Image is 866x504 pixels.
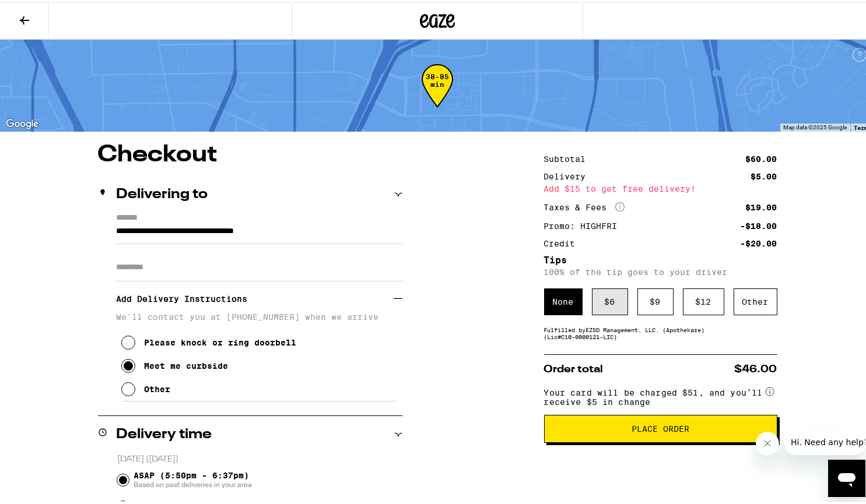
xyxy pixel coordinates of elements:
span: Map data ©2025 Google [783,122,847,128]
div: $ 9 [637,286,674,313]
h3: Add Delivery Instructions [117,283,394,310]
div: -$20.00 [741,237,777,245]
div: Delivery [544,170,594,178]
div: Add $15 to get free delivery! [544,182,777,191]
div: Other [734,286,777,313]
div: 38-85 min [422,71,453,114]
div: $5.00 [751,170,777,178]
span: $46.00 [735,362,777,372]
h2: Delivery time [117,425,212,439]
div: Taxes & Fees [544,200,625,210]
iframe: Button to launch messaging window [828,457,865,495]
h5: Tips [544,253,777,263]
span: Your card will be charged $51, and you’ll receive $5 in change [544,382,763,404]
h1: Checkout [98,141,402,164]
div: None [544,286,583,313]
a: Open this area in Google Maps (opens a new window) [3,114,41,129]
div: -$18.00 [741,220,777,228]
span: Hi. Need any help? [7,8,84,17]
div: Fulfilled by EZSD Management, LLC. (Apothekare) (Lic# C10-0000121-LIC ) [544,324,777,338]
div: Other [145,382,171,392]
div: Promo: HIGHFRI [544,220,626,228]
p: 100% of the tip goes to your driver [544,265,777,274]
p: [DATE] ([DATE]) [117,452,402,463]
div: Credit [544,237,584,245]
p: We'll contact you at [PHONE_NUMBER] when we arrive [117,310,402,319]
div: $ 12 [683,286,724,313]
iframe: Message from company [784,427,865,453]
button: Meet me curbside [121,352,229,375]
h2: Delivering to [117,185,208,199]
button: Place Order [544,413,777,440]
button: Please knock or ring doorbell [121,329,297,352]
div: $60.00 [746,153,777,161]
span: Order total [544,362,604,372]
span: Place Order [632,422,689,431]
div: Meet me curbside [145,359,229,368]
button: Other [121,375,171,399]
span: Based on past deliveries in your area [134,478,252,487]
div: Please knock or ring doorbell [145,336,297,345]
img: Google [3,114,41,129]
iframe: Close message [756,429,779,453]
div: $ 6 [592,286,628,313]
div: $19.00 [746,201,777,209]
span: ASAP (5:50pm - 6:37pm) [134,468,252,487]
div: Subtotal [544,153,594,161]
